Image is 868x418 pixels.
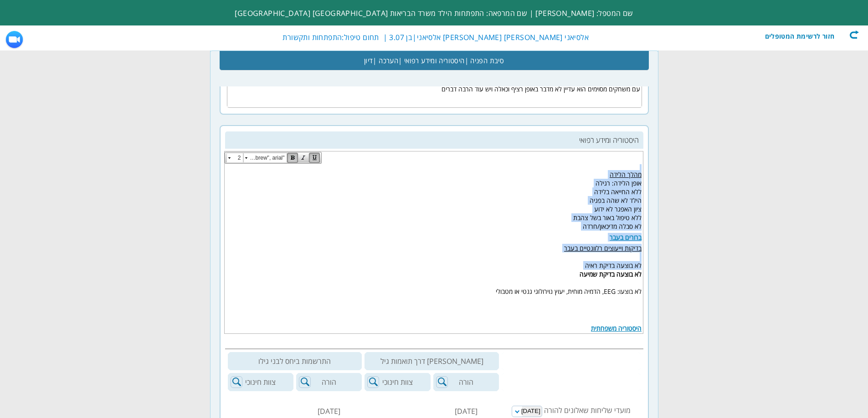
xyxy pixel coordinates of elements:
span: "Open Sans Hebrew", arial [248,153,285,162]
div: חזור לרשימת המטופלים [754,30,859,39]
a: Underline [309,152,320,163]
a: Bold [287,152,298,163]
h2: היסטוריה ומידע רפואי [225,131,643,149]
span: היסטוריה ומידע רפואי | [398,51,464,70]
span: שם המטפל: [PERSON_NAME] | שם המרפאה: התפתחות הילד משרד הבריאות [GEOGRAPHIC_DATA] [GEOGRAPHIC_DATA] [235,8,633,18]
a: הורה [322,377,336,387]
a: "Open Sans Hebrew", arial [243,153,287,163]
img: ZoomMeetingIcon.png [5,30,24,50]
span: אלסיאני [PERSON_NAME] [PERSON_NAME] אלסיאני [417,32,589,42]
span: 2 [231,153,241,162]
span: מועדי שליחות שאלונים להורה [544,405,631,415]
a: Italic [298,152,309,163]
a: הורה [459,377,473,387]
label: בן 3.07 [389,32,412,42]
div: | [190,30,589,45]
iframe: Rich text editor with ID ctl00_MainContent_ctl04_ctl00 [225,164,643,333]
td: תפקוד הילד על בסיס מדרגות התפתחות של הסולם ההתפתחותי - THIS [363,351,500,372]
a: צוות חינוכי [245,377,276,387]
iframe: Rich text editor with ID ctl00_MainContent_ctl03_txt [227,75,642,107]
span: סיבת הפניה | [465,51,504,70]
td: תפקוד הילד בתחומים שונים בהשוואה לבני גילו לפי דיווח הורה/גננת [226,351,364,372]
span: | תחום טיפול: [281,32,387,42]
span: דיון [364,51,373,70]
span: הערכה | [373,51,398,70]
a: 2 [226,153,243,163]
a: צוות חינוכי [382,377,413,387]
label: התפתחות ותקשורת [282,32,342,42]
